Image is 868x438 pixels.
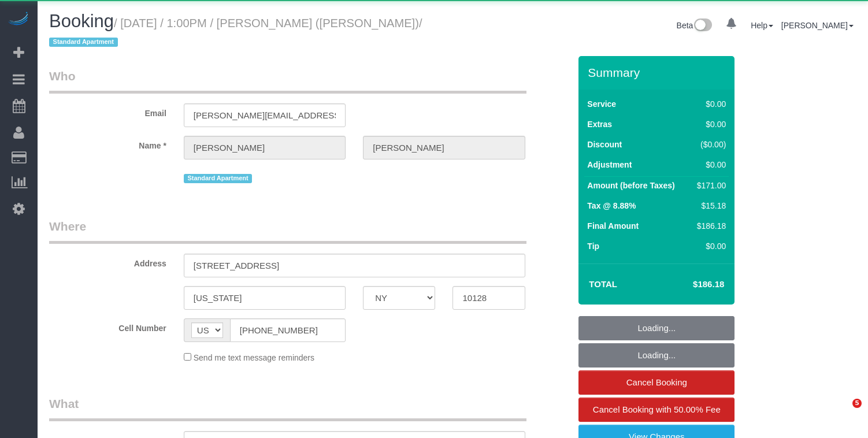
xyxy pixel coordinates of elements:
[692,159,726,170] div: $0.00
[692,180,726,191] div: $171.00
[587,200,636,211] label: Tax @ 8.88%
[40,254,175,269] label: Address
[49,395,526,421] legend: What
[49,218,526,244] legend: Where
[587,220,639,232] label: Final Amount
[184,286,346,310] input: City
[230,318,346,342] input: Cell Number
[40,318,175,334] label: Cell Number
[677,21,713,30] a: Beta
[49,17,422,49] small: / [DATE] / 1:00PM / [PERSON_NAME] ([PERSON_NAME])
[40,136,175,151] label: Name *
[852,399,862,408] span: 5
[49,11,114,31] span: Booking
[692,220,726,232] div: $186.18
[194,353,314,362] span: Send me text message reminders
[587,139,622,150] label: Discount
[589,279,617,289] strong: Total
[7,12,30,28] img: Automaid Logo
[692,240,726,252] div: $0.00
[184,174,253,183] span: Standard Apartment
[587,240,599,252] label: Tip
[578,398,735,422] a: Cancel Booking with 50.00% Fee
[829,399,856,426] iframe: Intercom live chat
[49,38,118,47] span: Standard Apartment
[693,18,712,34] img: New interface
[363,136,525,159] input: Last Name
[751,21,773,30] a: Help
[578,370,735,395] a: Cancel Booking
[587,98,616,110] label: Service
[184,103,346,127] input: Email
[452,286,525,310] input: Zip Code
[692,98,726,110] div: $0.00
[781,21,854,30] a: [PERSON_NAME]
[49,17,422,49] span: /
[692,200,726,211] div: $15.18
[40,103,175,119] label: Email
[587,180,674,191] label: Amount (before Taxes)
[587,118,612,130] label: Extras
[692,139,726,150] div: ($0.00)
[588,66,729,79] h3: Summary
[49,68,526,94] legend: Who
[658,280,724,289] h4: $186.18
[184,136,346,159] input: First Name
[692,118,726,130] div: $0.00
[587,159,632,170] label: Adjustment
[593,404,721,414] span: Cancel Booking with 50.00% Fee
